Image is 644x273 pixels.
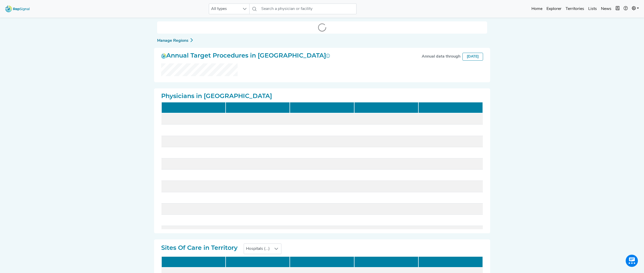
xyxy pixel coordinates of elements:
input: Search a physician or facility [259,4,357,14]
button: Intel Book [613,4,622,14]
h2: Sites Of Care in Territory [161,244,238,252]
h2: Physicians in [GEOGRAPHIC_DATA] [161,92,483,100]
a: Home [529,4,544,14]
a: Lists [586,4,599,14]
a: News [599,4,613,14]
span: All types [209,4,240,14]
h2: Annual Target Procedures in [GEOGRAPHIC_DATA] [161,52,330,59]
div: [DATE] [462,53,483,61]
a: Manage Regions [157,39,188,43]
a: Explorer [544,4,564,14]
div: Annual data through [422,53,460,60]
span: Hospitals (...) [244,244,272,254]
a: Territories [564,4,586,14]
